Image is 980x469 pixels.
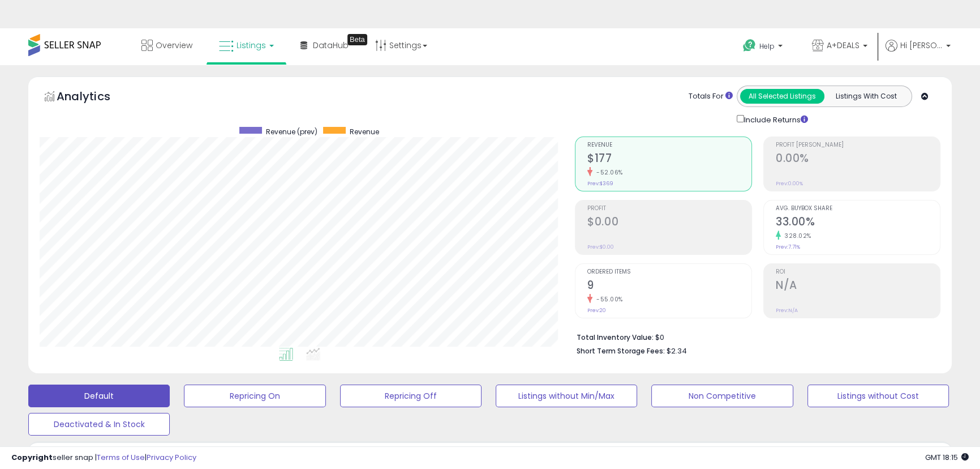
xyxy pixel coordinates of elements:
[577,346,665,356] b: Short Term Storage Fees:
[347,34,367,45] div: Tooltip anchor
[781,232,811,240] small: 328.02%
[776,206,940,212] span: Avg. Buybox Share
[886,40,951,65] a: Hi [PERSON_NAME]
[340,385,482,407] button: Repricing Off
[587,142,751,148] span: Revenue
[587,215,751,231] h2: $0.00
[776,307,798,314] small: Prev: N/A
[592,295,623,304] small: -55.00%
[667,346,687,356] span: $2.34
[313,40,349,51] span: DataHub
[592,168,623,177] small: -52.06%
[496,385,637,407] button: Listings without Min/Max
[156,40,192,51] span: Overview
[577,330,932,343] li: $0
[900,40,943,51] span: Hi [PERSON_NAME]
[827,40,859,51] span: A+DEALS
[776,269,940,275] span: ROI
[689,91,733,102] div: Totals For
[734,30,794,65] a: Help
[824,89,908,104] button: Listings With Cost
[587,180,613,187] small: Prev: $369
[651,385,793,407] button: Non Competitive
[740,89,824,104] button: All Selected Listings
[266,127,317,137] span: Revenue (prev)
[28,413,170,436] button: Deactivated & In Stock
[147,452,196,463] a: Privacy Policy
[184,385,325,407] button: Repricing On
[776,180,803,187] small: Prev: 0.00%
[587,206,751,212] span: Profit
[803,28,876,65] a: A+DEALS
[728,113,822,125] div: Include Returns
[577,332,654,342] b: Total Inventory Value:
[776,279,940,294] h2: N/A
[587,279,751,294] h2: 9
[759,41,775,51] span: Help
[11,452,53,463] strong: Copyright
[776,142,940,148] span: Profit [PERSON_NAME]
[292,28,357,62] a: DataHub
[776,215,940,231] h2: 33.00%
[742,39,757,53] i: Get Help
[210,28,282,62] a: Listings
[807,385,949,407] button: Listings without Cost
[367,28,436,62] a: Settings
[28,385,170,407] button: Default
[587,307,606,314] small: Prev: 20
[97,452,145,463] a: Terms of Use
[350,127,379,137] span: Revenue
[587,244,614,250] small: Prev: $0.00
[776,152,940,167] h2: 0.00%
[776,244,800,250] small: Prev: 7.71%
[11,453,196,463] div: seller snap | |
[587,152,751,167] h2: $177
[237,40,266,51] span: Listings
[587,269,751,275] span: Ordered Items
[925,452,969,463] span: 2025-09-17 18:15 GMT
[133,28,201,62] a: Overview
[57,88,132,107] h5: Analytics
